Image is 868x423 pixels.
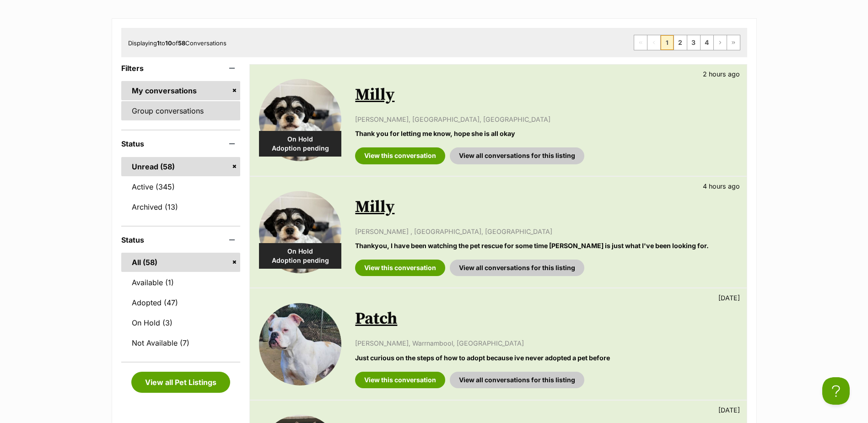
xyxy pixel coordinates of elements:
img: Milly [259,191,341,273]
iframe: Help Scout Beacon - Open [822,377,850,405]
span: First page [634,35,647,50]
span: Previous page [647,35,660,50]
a: View all conversations for this listing [450,260,584,276]
a: My conversations [121,81,241,100]
p: [PERSON_NAME], [GEOGRAPHIC_DATA], [GEOGRAPHIC_DATA] [355,114,737,124]
a: View all conversations for this listing [450,372,584,388]
p: [DATE] [718,293,740,303]
span: Displaying to of Conversations [128,39,226,47]
a: View this conversation [355,260,445,276]
a: View this conversation [355,147,445,164]
nav: Pagination [634,35,740,50]
a: Patch [355,309,397,329]
span: Page 1 [661,35,674,50]
a: On Hold (3) [121,313,241,332]
a: Page 3 [687,35,700,50]
a: Milly [355,197,394,217]
div: On Hold [259,131,341,157]
a: Available (1) [121,273,241,292]
p: Just curious on the steps of how to adopt because ive never adopted a pet before [355,353,737,363]
img: Milly [259,79,341,161]
strong: 10 [165,39,172,47]
a: Group conversations [121,101,241,120]
a: View all conversations for this listing [450,147,584,164]
p: Thankyou, I have been watching the pet rescue for some time [PERSON_NAME] is just what I've been ... [355,241,737,250]
a: Not Available (7) [121,333,241,352]
p: 4 hours ago [703,181,740,191]
header: Filters [121,64,241,72]
a: Milly [355,85,394,105]
p: [PERSON_NAME] , [GEOGRAPHIC_DATA], [GEOGRAPHIC_DATA] [355,227,737,236]
a: All (58) [121,253,241,272]
header: Status [121,236,241,244]
strong: 1 [157,39,160,47]
a: Page 2 [674,35,687,50]
span: Adoption pending [259,256,341,265]
a: Next page [714,35,727,50]
a: Archived (13) [121,197,241,217]
p: 2 hours ago [703,69,740,79]
a: View all Pet Listings [131,372,230,393]
p: Thank you for letting me know, hope she is all okay [355,129,737,138]
img: Patch [259,303,341,385]
a: Adopted (47) [121,293,241,312]
a: View this conversation [355,372,445,388]
div: On Hold [259,243,341,269]
p: [PERSON_NAME], Warrnambool, [GEOGRAPHIC_DATA] [355,338,737,348]
a: Unread (58) [121,157,241,176]
span: Adoption pending [259,144,341,153]
a: Last page [727,35,740,50]
header: Status [121,140,241,148]
p: [DATE] [718,405,740,415]
strong: 58 [178,39,185,47]
a: Active (345) [121,177,241,196]
a: Page 4 [701,35,713,50]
